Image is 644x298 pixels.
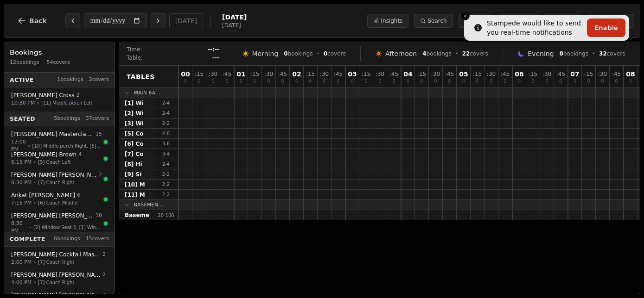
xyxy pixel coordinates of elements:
[222,22,247,29] span: [DATE]
[181,71,190,77] span: 00
[284,50,312,57] span: bookings
[125,161,142,168] span: [8] Hi
[518,79,521,84] span: 0
[6,148,113,169] button: [PERSON_NAME] Brown46:15 PM•[5] Couch Left
[504,79,506,84] span: 0
[367,14,408,28] button: Insights
[29,223,32,230] span: •
[33,199,36,206] span: •
[11,199,32,207] span: 7:15 PM
[389,71,398,77] span: : 45
[501,71,510,77] span: : 45
[11,92,74,99] span: [PERSON_NAME] Cross
[11,251,101,258] span: [PERSON_NAME] Cocktail Masterclass
[414,14,453,28] button: Search
[267,79,270,84] span: 0
[362,71,370,77] span: : 15
[10,48,109,57] h3: Bookings
[209,71,217,77] span: : 30
[334,71,343,77] span: : 45
[134,201,163,208] span: Basemen...
[125,171,141,178] span: [9] Si
[542,71,551,77] span: : 30
[317,50,320,57] span: •
[292,71,301,77] span: 02
[76,92,79,99] span: 2
[462,79,465,84] span: 0
[427,17,446,25] span: Search
[155,130,177,137] span: 4 - 8
[599,50,607,57] span: 32
[225,79,228,84] span: 0
[559,79,562,84] span: 0
[11,192,75,199] span: Ankat [PERSON_NAME]
[612,71,621,77] span: : 45
[155,181,177,188] span: 2 - 2
[487,71,496,77] span: : 30
[11,271,101,279] span: [PERSON_NAME] [PERSON_NAME]
[125,120,144,127] span: [3] Wi
[252,49,279,58] span: Morning
[420,79,423,84] span: 0
[125,99,144,107] span: [1] Wi
[376,71,384,77] span: : 30
[570,71,579,77] span: 07
[448,79,451,84] span: 0
[54,235,80,243] span: 6 bookings
[11,171,97,179] span: [PERSON_NAME] [PERSON_NAME]
[155,120,177,127] span: 2 - 2
[127,46,142,53] span: Time:
[11,151,77,158] span: [PERSON_NAME] Brown
[11,219,27,235] span: 8:30 PM
[155,110,177,117] span: 2 - 4
[476,79,478,84] span: 0
[487,19,583,37] div: Stampede would like to send you real-time notifications
[407,79,409,84] span: 0
[38,259,74,266] span: [7] Couch Right
[462,50,488,57] span: covers
[29,18,47,24] span: Back
[584,71,593,77] span: : 15
[134,89,160,96] span: Main Ba...
[89,76,109,84] span: 2 covers
[626,71,635,77] span: 08
[434,79,437,84] span: 0
[125,211,149,219] span: Baseme
[615,79,618,84] span: 0
[240,79,242,84] span: 0
[125,150,144,158] span: [7] Co
[309,79,312,84] span: 0
[86,235,109,243] span: 15 covers
[155,171,177,178] span: 2 - 2
[11,138,26,153] span: 12:00 PM
[11,158,32,166] span: 6:15 PM
[37,99,39,106] span: •
[560,50,588,57] span: bookings
[222,12,247,22] span: [DATE]
[32,142,102,149] span: [10] Middle perch Right, [5] Couch Left, [11] Middle perch Left, [6] Couch Middle
[10,59,39,67] span: 12 bookings
[324,50,327,57] span: 0
[155,140,177,147] span: 3 - 6
[599,50,625,57] span: covers
[385,49,417,58] span: Afternoon
[212,54,219,62] span: ---
[155,191,177,198] span: 2 - 2
[195,71,204,77] span: : 15
[601,79,604,84] span: 0
[125,130,144,137] span: [5] Co
[38,279,74,286] span: [7] Couch Right
[6,168,113,190] button: [PERSON_NAME] [PERSON_NAME]26:30 PM•[7] Couch Right
[473,71,482,77] span: : 15
[278,71,287,77] span: : 45
[592,50,595,57] span: •
[127,72,155,81] span: Tables
[392,79,395,84] span: 0
[422,50,426,57] span: 4
[125,140,144,148] span: [6] Co
[337,79,339,84] span: 0
[184,79,187,84] span: 0
[33,259,36,266] span: •
[250,71,259,77] span: : 15
[54,115,80,123] span: 5 bookings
